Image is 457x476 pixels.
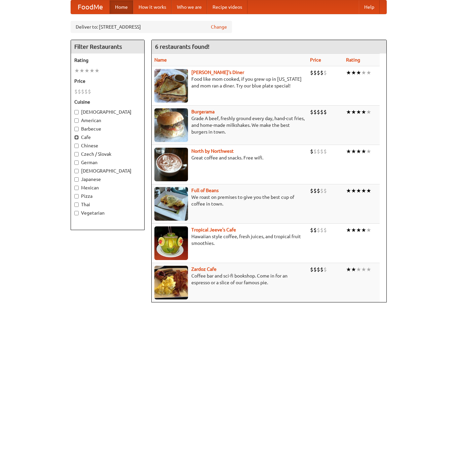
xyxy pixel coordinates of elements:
[71,40,144,53] h4: Filter Restaurants
[154,69,188,103] img: sallys.jpg
[313,148,317,155] li: $
[317,266,320,273] li: $
[346,69,351,76] li: ★
[191,109,215,114] a: Burgerama
[351,266,356,273] li: ★
[74,203,79,207] input: Thai
[74,193,141,199] label: Pizza
[74,151,141,157] label: Czech / Slovak
[154,76,305,89] p: Food like mom cooked, if you grew up in [US_STATE] and mom ran a diner. Try our blue plate special!
[317,226,320,234] li: $
[74,125,141,132] label: Barbecue
[346,108,351,116] li: ★
[346,266,351,273] li: ★
[71,0,110,14] a: FoodMe
[89,67,94,74] li: ★
[74,169,79,173] input: [DEMOGRAPHIC_DATA]
[366,108,371,116] li: ★
[94,67,100,74] li: ★
[323,148,327,155] li: $
[320,187,323,194] li: $
[310,108,313,116] li: $
[74,110,79,114] input: [DEMOGRAPHIC_DATA]
[366,226,371,234] li: ★
[310,148,313,155] li: $
[366,148,371,155] li: ★
[74,134,141,141] label: Cafe
[172,0,207,14] a: Who we are
[74,99,141,105] h5: Cuisine
[81,88,84,95] li: $
[154,108,188,142] img: burgerama.jpg
[346,187,351,194] li: ★
[74,177,79,182] input: Japanese
[356,69,361,76] li: ★
[191,70,244,75] a: [PERSON_NAME]'s Diner
[84,88,88,95] li: $
[323,108,327,116] li: $
[74,135,79,140] input: Cafe
[361,108,366,116] li: ★
[211,24,227,30] a: Change
[74,176,141,183] label: Japanese
[313,266,317,273] li: $
[110,0,133,14] a: Home
[356,187,361,194] li: ★
[313,226,317,234] li: $
[366,187,371,194] li: ★
[74,117,141,124] label: American
[317,69,320,76] li: $
[323,187,327,194] li: $
[154,233,305,247] p: Hawaiian style coffee, fresh juices, and tropical fruit smoothies.
[310,226,313,234] li: $
[74,57,141,64] h5: Rating
[320,148,323,155] li: $
[191,148,234,154] a: North by Northwest
[154,266,188,299] img: zardoz.jpg
[320,69,323,76] li: $
[346,148,351,155] li: ★
[320,266,323,273] li: $
[191,188,219,193] a: Full of Beans
[74,201,141,208] label: Thai
[74,186,79,190] input: Mexican
[310,266,313,273] li: $
[154,194,305,207] p: We roast on premises to give you the best cup of coffee in town.
[191,266,217,272] a: Zardoz Cafe
[320,108,323,116] li: $
[356,108,361,116] li: ★
[366,266,371,273] li: ★
[317,108,320,116] li: $
[191,227,236,232] a: Tropical Jeeve's Cafe
[74,168,141,174] label: [DEMOGRAPHIC_DATA]
[74,109,141,115] label: [DEMOGRAPHIC_DATA]
[323,266,327,273] li: $
[154,272,305,286] p: Coffee bar and sci-fi bookshop. Come in for an espresso or a slice of our famous pie.
[74,211,79,215] input: Vegetarian
[154,187,188,221] img: beans.jpg
[74,127,79,131] input: Barbecue
[313,187,317,194] li: $
[351,148,356,155] li: ★
[74,144,79,148] input: Chinese
[154,226,188,260] img: jeeves.jpg
[133,0,172,14] a: How it works
[310,187,313,194] li: $
[88,88,91,95] li: $
[74,210,141,216] label: Vegetarian
[154,148,188,181] img: north.jpg
[84,67,89,74] li: ★
[74,67,79,74] li: ★
[323,69,327,76] li: $
[346,226,351,234] li: ★
[154,57,167,63] a: Name
[78,88,81,95] li: $
[317,148,320,155] li: $
[361,266,366,273] li: ★
[74,88,78,95] li: $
